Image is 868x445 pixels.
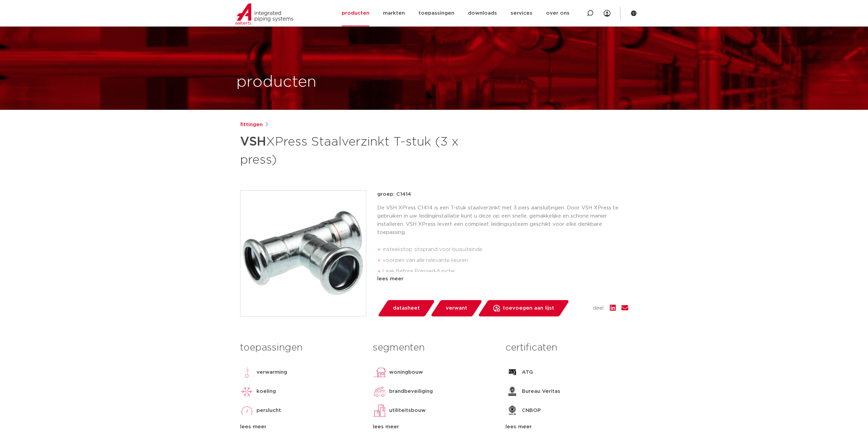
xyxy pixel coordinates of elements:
[505,423,628,431] div: lees meer
[256,387,276,396] p: koeling
[236,71,317,93] h1: producten
[240,136,266,148] strong: VSH
[522,387,560,396] p: Bureau Veritas
[373,404,386,417] img: utiliteitsbouw
[373,423,495,431] div: lees meer
[393,303,420,314] span: datasheet
[383,266,628,277] li: Leak Before Pressed-functie
[505,385,519,398] img: Bureau Veritas
[593,304,604,312] span: deel:
[240,132,496,168] h1: XPress Staalverzinkt T-stuk (3 x press)
[240,385,254,398] img: koeling
[389,387,433,396] p: brandbeveiliging
[522,406,541,415] p: CNBOP
[373,366,386,379] img: woningbouw
[240,121,263,129] a: fittingen
[240,404,254,417] img: perslucht
[373,385,386,398] img: brandbeveiliging
[503,303,554,314] span: toevoegen aan lijst
[256,368,287,376] p: verwarming
[373,341,495,355] h3: segmenten
[240,191,366,316] img: Product Image for VSH XPress Staalverzinkt T-stuk (3 x press)
[240,341,363,355] h3: toepassingen
[383,255,628,266] li: voorzien van alle relevante keuren
[240,423,363,431] div: lees meer
[522,368,533,376] p: ATG
[430,300,483,316] a: verwant
[240,366,254,379] img: verwarming
[505,341,628,355] h3: certificaten
[256,406,281,415] p: perslucht
[377,204,628,237] p: De VSH XPress C1414 is een T-stuk staalverzinkt met 3 pers aansluitingen. Door VSH XPress te gebr...
[505,404,519,417] img: CNBOP
[505,366,519,379] img: ATG
[377,300,435,316] a: datasheet
[389,406,426,415] p: utiliteitsbouw
[377,190,628,198] p: groep: C1414
[377,275,628,283] div: lees meer
[389,368,423,376] p: woningbouw
[446,303,467,314] span: verwant
[383,244,628,255] li: insteekstop: stoprand voor buisuiteinde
